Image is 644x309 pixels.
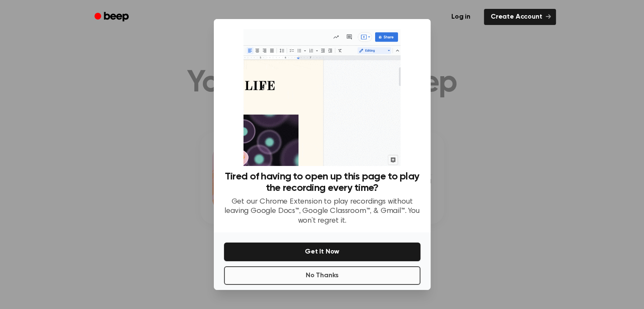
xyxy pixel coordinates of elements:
[243,29,401,166] img: Beep extension in action
[443,7,479,27] a: Log in
[484,9,556,25] a: Create Account
[224,197,420,226] p: Get our Chrome Extension to play recordings without leaving Google Docs™, Google Classroom™, & Gm...
[224,171,420,194] h3: Tired of having to open up this page to play the recording every time?
[88,9,136,25] a: Beep
[224,266,420,285] button: No Thanks
[224,243,420,261] button: Get It Now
